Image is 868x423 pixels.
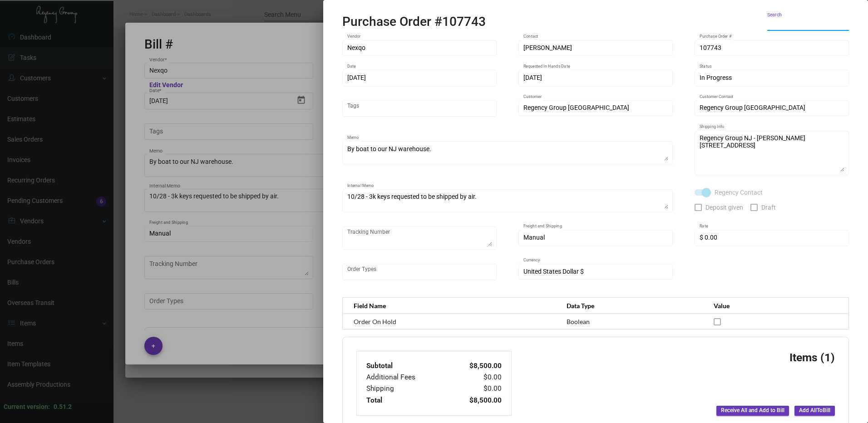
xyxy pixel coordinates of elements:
th: Field Name [343,298,558,314]
td: Additional Fees [366,372,448,383]
span: Deposit given [705,202,743,213]
span: Regency Contact [715,187,763,198]
span: In Progress [700,74,732,81]
th: Value [705,298,849,314]
button: Add AllToBill [794,406,835,416]
div: Current version: [4,402,50,412]
th: Data Type [557,298,705,314]
span: Add All To Bill [799,407,830,414]
td: Subtotal [366,360,448,372]
td: $0.00 [448,383,502,394]
button: Receive All and Add to Bill [716,406,789,416]
h3: Items (1) [789,351,835,364]
span: Draft [761,202,776,213]
span: Boolean [567,318,590,325]
span: Receive All and Add to Bill [721,407,784,414]
td: $0.00 [448,372,502,383]
div: 0.51.2 [54,402,72,412]
td: Shipping [366,383,448,394]
span: Manual [523,234,545,241]
h2: Purchase Order #107743 [342,14,486,30]
td: $8,500.00 [448,395,502,406]
td: $8,500.00 [448,360,502,372]
td: Total [366,395,448,406]
span: Order On Hold [354,318,396,325]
